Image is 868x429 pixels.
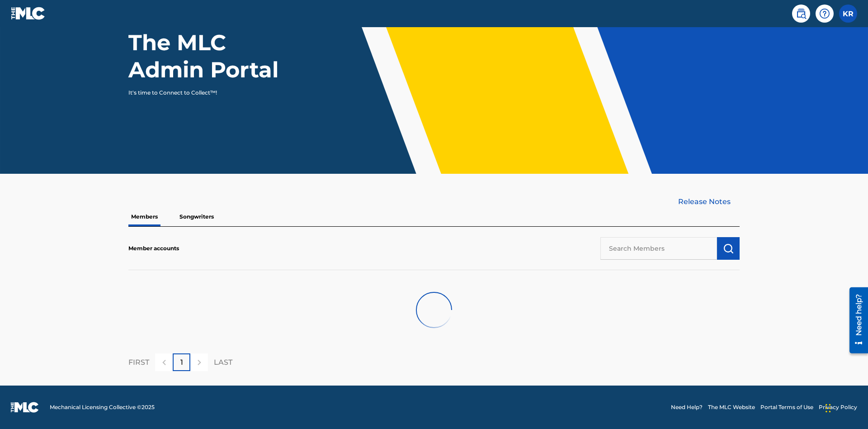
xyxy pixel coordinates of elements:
[816,5,834,23] div: Help
[708,403,755,411] a: The MLC Website
[128,89,285,97] p: It's time to Connect to Collect™!
[792,5,810,23] a: Public Search
[180,357,183,368] p: 1
[128,357,149,368] p: FIRST
[760,403,813,411] a: Portal Terms of Use
[671,403,703,411] a: Need Help?
[823,386,868,429] iframe: Chat Widget
[11,7,46,20] img: MLC Logo
[128,2,297,83] h1: Welcome to The MLC Admin Portal
[128,244,179,253] p: Member accounts
[128,207,160,226] p: Members
[678,196,740,207] a: Release Notes
[177,207,217,226] p: Songwriters
[819,8,830,19] img: help
[843,284,868,358] iframe: Resource Center
[600,237,717,260] input: Search Members
[50,403,155,411] span: Mechanical Licensing Collective © 2025
[796,8,807,19] img: search
[409,285,459,335] img: preloader
[214,357,232,368] p: LAST
[819,403,857,411] a: Privacy Policy
[839,5,857,23] div: User Menu
[11,402,39,413] img: logo
[723,243,734,254] img: Search Works
[826,395,831,422] div: Drag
